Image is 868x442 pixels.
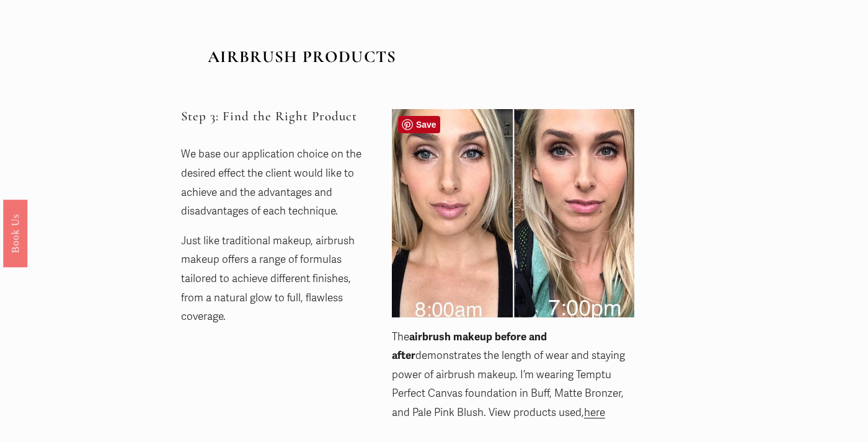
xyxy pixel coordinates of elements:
p: Just like traditional makeup, airbrush makeup offers a range of formulas tailored to achieve diff... [181,232,371,327]
h3: Step 3: Find the Right Product [181,109,371,125]
a: Pin it! [398,116,440,133]
strong: airbrush makeup before and after [392,330,549,363]
p: We base our application choice on the desired effect the client would like to achieve and the adv... [181,145,371,221]
p: The demonstrates the length of wear and staying power of airbrush makeup. I’m wearing Temptu Perf... [392,328,634,423]
a: Book Us [3,199,27,267]
strong: AIRBRUSH PRODUCTS [208,46,397,67]
a: here [584,406,605,419]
